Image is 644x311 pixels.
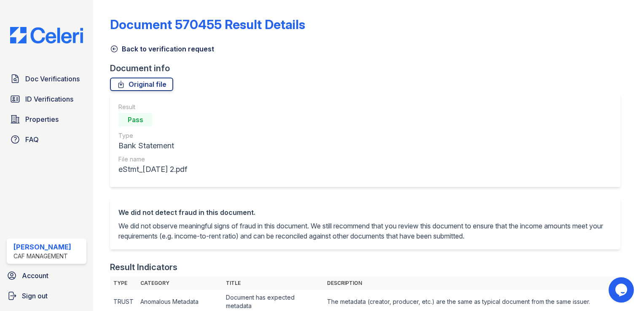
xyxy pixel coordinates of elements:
[13,252,71,260] div: CAF Management
[118,140,187,152] div: Bank Statement
[110,78,173,91] a: Original file
[118,103,187,111] div: Result
[110,44,214,54] a: Back to verification request
[137,276,222,290] th: Category
[3,27,90,43] img: CE_Logo_Blue-a8612792a0a2168367f1c8372b55b34899dd931a85d93a1a3d3e32e68fde9ad4.png
[118,113,152,126] div: Pass
[3,287,90,304] a: Sign out
[25,74,80,84] span: Doc Verifications
[3,267,90,284] a: Account
[118,155,187,164] div: File name
[118,164,187,175] div: eStmt_[DATE] 2.pdf
[25,94,73,104] span: ID Verifications
[25,134,39,145] span: FAQ
[25,114,59,124] span: Properties
[7,70,86,87] a: Doc Verifications
[118,207,612,217] div: We did not detect fraud in this document.
[110,17,305,32] a: Document 570455 Result Details
[7,111,86,128] a: Properties
[324,276,627,290] th: Description
[118,131,187,140] div: Type
[7,91,86,107] a: ID Verifications
[22,291,48,301] span: Sign out
[110,62,627,74] div: Document info
[22,271,48,281] span: Account
[7,131,86,148] a: FAQ
[13,242,71,252] div: [PERSON_NAME]
[609,277,636,303] iframe: chat widget
[223,276,324,290] th: Title
[110,261,177,273] div: Result Indicators
[110,276,137,290] th: Type
[118,221,612,241] p: We did not observe meaningful signs of fraud in this document. We still recommend that you review...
